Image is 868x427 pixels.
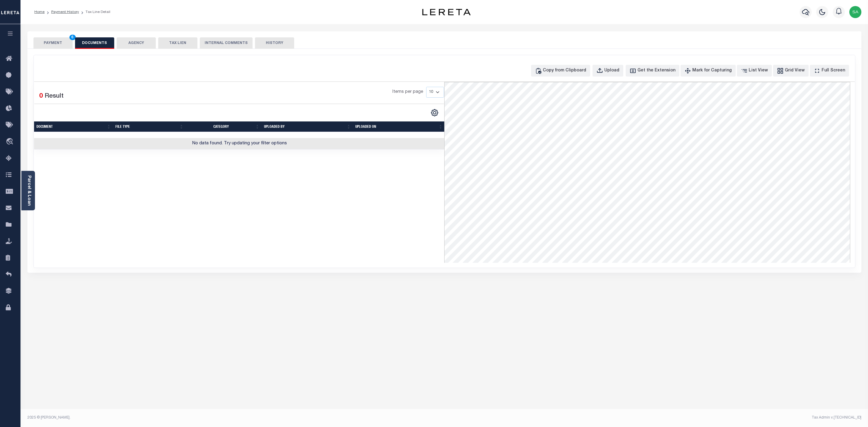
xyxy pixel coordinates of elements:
th: UPLOADED ON: activate to sort column ascending [353,121,445,132]
img: svg+xml;base64,PHN2ZyB4bWxucz0iaHR0cDovL3d3dy53My5vcmcvMjAwMC9zdmciIHBvaW50ZXItZXZlbnRzPSJub25lIi... [849,6,861,18]
button: Mark for Capturing [681,65,736,77]
button: DOCUMENTS [75,37,114,49]
th: UPLOADED BY: activate to sort column ascending [262,121,353,132]
div: Upload [604,68,619,74]
button: Upload [593,65,623,77]
th: CATEGORY: activate to sort column ascending [186,121,262,132]
button: PAYMENT [33,37,73,49]
img: logo-dark.svg [422,9,470,15]
a: Payment History [51,10,79,14]
button: Copy from Clipboard [531,65,590,77]
button: AGENCY [117,37,156,49]
div: List View [749,68,768,74]
span: Items per page [392,89,423,96]
button: List View [737,65,772,77]
div: Full Screen [822,68,845,74]
div: Mark for Capturing [692,68,732,74]
div: Copy from Clipboard [543,68,586,74]
button: INTERNAL COMMENTS [200,37,253,49]
button: HISTORY [255,37,294,49]
span: 6 [69,35,76,40]
td: No data found. Try updating your filter options [34,138,445,150]
div: Get the Extension [637,68,675,74]
i: travel_explore [6,138,15,146]
button: Grid View [773,65,809,77]
a: Home [34,10,45,14]
label: Result [45,92,64,101]
button: Get the Extension [626,65,679,77]
th: Document: activate to sort column ascending [34,121,113,132]
button: TAX LIEN [158,37,197,49]
button: Full Screen [810,65,849,77]
li: Tax Line Detail [79,9,110,15]
div: Grid View [785,68,805,74]
th: FILE TYPE: activate to sort column ascending [113,121,186,132]
a: Parcel & Loan [27,175,31,206]
span: 0 [39,93,43,99]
